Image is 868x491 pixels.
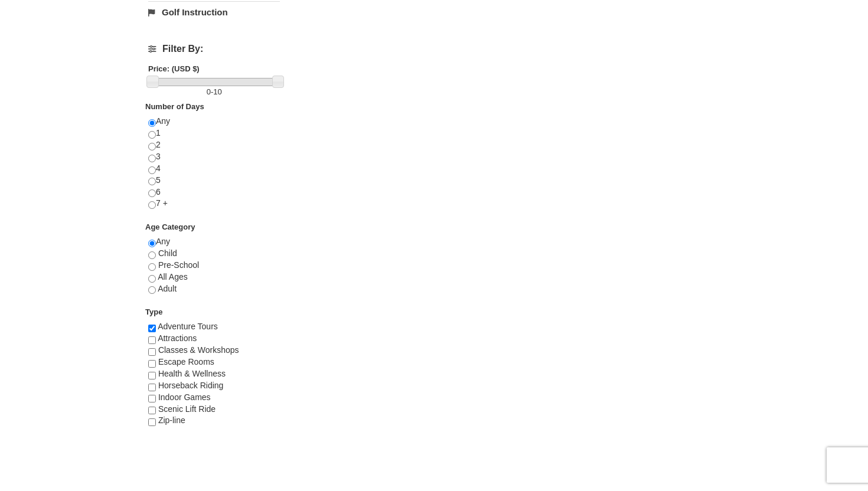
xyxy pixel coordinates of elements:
a: Golf Instruction [148,1,280,23]
span: Classes & Workshops [158,345,239,355]
div: Any 1 2 3 4 5 6 7 + [148,116,280,221]
strong: Number of Days [145,102,204,111]
span: Escape Rooms [158,357,214,366]
div: Any [148,236,280,306]
strong: Type [145,307,162,316]
span: Horseback Riding [158,381,224,390]
span: Pre-School [158,260,199,270]
strong: Price: (USD $) [148,64,200,73]
span: Zip-line [158,415,185,425]
span: Adventure Tours [158,322,218,331]
span: Attractions [158,333,197,343]
span: 10 [213,87,221,96]
h4: Filter By: [148,44,280,54]
span: All Ages [158,272,188,281]
span: Scenic Lift Ride [158,404,216,414]
span: Indoor Games [158,392,211,402]
strong: Age Category [145,222,195,231]
span: Adult [158,284,177,293]
label: - [148,86,280,98]
span: 0 [207,87,211,96]
span: Health & Wellness [158,369,226,378]
span: Child [158,248,177,258]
